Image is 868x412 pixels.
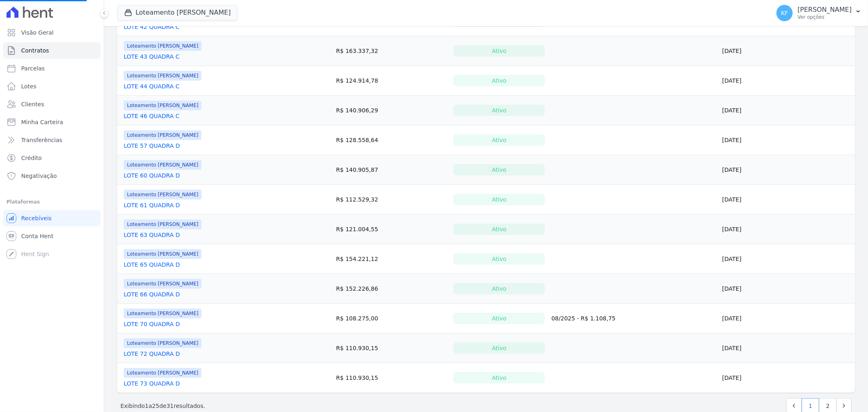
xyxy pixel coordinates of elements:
[124,53,179,61] a: LOTE 43 QUADRA C
[719,125,855,155] td: [DATE]
[453,134,545,146] div: Ativo
[21,136,62,144] span: Transferências
[152,403,160,409] span: 25
[333,36,450,66] td: R$ 163.337,32
[21,82,37,90] span: Lotes
[124,279,201,289] span: Loteamento [PERSON_NAME]
[21,232,53,240] span: Conta Hent
[3,150,101,166] a: Crédito
[145,403,149,409] span: 1
[124,219,201,229] span: Loteamento [PERSON_NAME]
[333,66,450,96] td: R$ 124.914,78
[124,350,180,358] a: LOTE 72 QUADRA D
[21,28,54,37] span: Visão Geral
[551,315,616,322] a: 08/2025 - R$ 1.108,75
[124,379,180,388] a: LOTE 73 QUADRA D
[3,168,101,184] a: Negativação
[719,244,855,274] td: [DATE]
[124,23,179,31] a: LOTE 42 QUADRA C
[21,172,57,180] span: Negativação
[719,304,855,333] td: [DATE]
[333,185,450,215] td: R$ 112.529,32
[798,6,852,14] p: [PERSON_NAME]
[21,154,42,162] span: Crédito
[124,368,201,378] span: Loteamento [PERSON_NAME]
[453,372,545,384] div: Ativo
[781,10,788,16] span: KF
[798,14,852,20] p: Ver opções
[117,5,238,20] button: Loteamento [PERSON_NAME]
[453,45,545,57] div: Ativo
[453,313,545,324] div: Ativo
[124,201,180,209] a: LOTE 61 QUADRA D
[3,210,101,226] a: Recebíveis
[333,155,450,185] td: R$ 140.905,87
[124,142,180,150] a: LOTE 57 QUADRA D
[124,261,180,269] a: LOTE 65 QUADRA D
[719,215,855,244] td: [DATE]
[166,403,174,409] span: 31
[124,160,201,170] span: Loteamento [PERSON_NAME]
[333,363,450,393] td: R$ 110.930,15
[719,155,855,185] td: [DATE]
[333,96,450,125] td: R$ 140.906,29
[333,274,450,304] td: R$ 152.226,86
[3,60,101,77] a: Parcelas
[719,274,855,304] td: [DATE]
[124,338,201,348] span: Loteamento [PERSON_NAME]
[124,290,180,298] a: LOTE 66 QUADRA D
[21,100,44,108] span: Clientes
[453,342,545,354] div: Ativo
[21,46,49,55] span: Contratos
[124,130,201,140] span: Loteamento [PERSON_NAME]
[453,105,545,116] div: Ativo
[770,2,868,24] button: KF [PERSON_NAME] Ver opções
[333,333,450,363] td: R$ 110.930,15
[3,24,101,41] a: Visão Geral
[453,194,545,205] div: Ativo
[124,41,201,51] span: Loteamento [PERSON_NAME]
[453,224,545,235] div: Ativo
[124,82,179,90] a: LOTE 44 QUADRA C
[719,96,855,125] td: [DATE]
[719,66,855,96] td: [DATE]
[3,228,101,244] a: Conta Hent
[453,164,545,175] div: Ativo
[719,36,855,66] td: [DATE]
[3,132,101,148] a: Transferências
[124,309,201,318] span: Loteamento [PERSON_NAME]
[21,214,52,222] span: Recebíveis
[333,304,450,333] td: R$ 108.275,00
[21,118,63,126] span: Minha Carteira
[124,249,201,259] span: Loteamento [PERSON_NAME]
[719,363,855,393] td: [DATE]
[7,197,97,207] div: Plataformas
[3,96,101,112] a: Clientes
[124,231,180,239] a: LOTE 63 QUADRA D
[124,71,201,81] span: Loteamento [PERSON_NAME]
[719,185,855,215] td: [DATE]
[124,190,201,199] span: Loteamento [PERSON_NAME]
[120,402,205,410] p: Exibindo a de resultados.
[124,112,179,120] a: LOTE 46 QUADRA C
[3,78,101,94] a: Lotes
[453,75,545,86] div: Ativo
[21,64,45,72] span: Parcelas
[124,320,180,328] a: LOTE 70 QUADRA D
[333,125,450,155] td: R$ 128.558,64
[333,215,450,244] td: R$ 121.004,55
[453,253,545,265] div: Ativo
[3,114,101,130] a: Minha Carteira
[124,171,180,180] a: LOTE 60 QUADRA D
[333,244,450,274] td: R$ 154.221,12
[124,101,201,110] span: Loteamento [PERSON_NAME]
[3,42,101,59] a: Contratos
[453,283,545,294] div: Ativo
[719,333,855,363] td: [DATE]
